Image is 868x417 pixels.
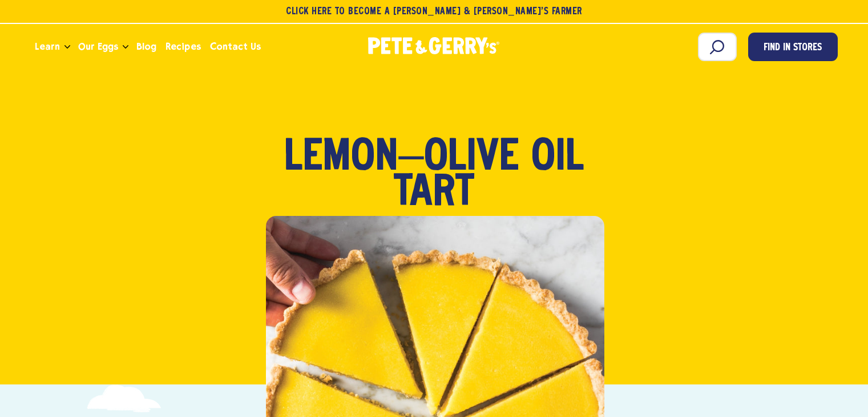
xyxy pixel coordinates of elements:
button: Open the dropdown menu for Learn [64,45,70,49]
span: Find in Stores [764,41,822,56]
span: Learn [35,39,60,54]
a: Blog [132,31,161,62]
a: Contact Us [205,31,265,62]
span: Contact Us [210,39,261,54]
span: Blog [136,39,156,54]
input: Search [698,33,737,61]
span: Tart [394,176,474,211]
button: Open the dropdown menu for Our Eggs [123,45,128,49]
a: Find in Stores [748,33,838,61]
a: Learn [30,31,64,62]
span: Oil [531,141,584,176]
span: Lemon–Olive [284,141,519,176]
a: Recipes [161,31,205,62]
span: Recipes [165,39,200,54]
span: Our Eggs [78,39,118,54]
a: Our Eggs [74,31,123,62]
